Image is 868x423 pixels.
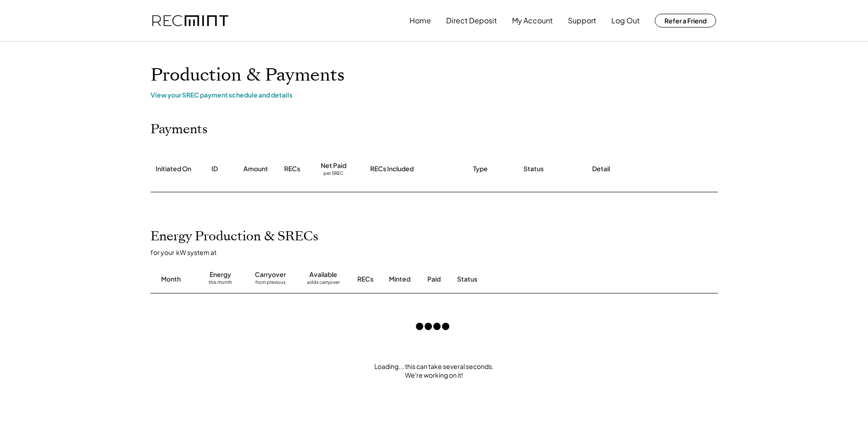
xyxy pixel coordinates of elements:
[523,164,544,174] div: Status
[410,11,431,30] button: Home
[151,229,318,244] h2: Energy Production & SRECs
[151,248,727,256] div: for your kW system at
[568,11,596,30] button: Support
[243,164,268,174] div: Amount
[151,65,718,86] h1: Production & Payments
[255,279,286,288] div: from previous
[307,279,340,288] div: adds carryover
[655,14,716,27] button: Refer a Friend
[141,362,727,380] div: Loading... this can take several seconds. We're working on it!
[473,164,488,174] div: Type
[211,164,218,174] div: ID
[457,275,613,284] div: Status
[611,11,640,30] button: Log Out
[309,270,337,279] div: Available
[151,91,718,99] div: View your SREC payment schedule and details
[323,170,344,177] div: per SREC
[210,270,231,279] div: Energy
[357,275,373,284] div: RECs
[152,15,228,27] img: recmint-logotype%403x.png
[156,164,191,174] div: Initiated On
[427,275,441,284] div: Paid
[151,122,208,137] h2: Payments
[446,11,497,30] button: Direct Deposit
[161,275,181,284] div: Month
[209,279,232,288] div: this month
[255,270,286,279] div: Carryover
[389,275,410,284] div: Minted
[321,161,346,170] div: Net Paid
[592,164,610,174] div: Detail
[284,164,300,174] div: RECs
[512,11,553,30] button: My Account
[370,164,414,174] div: RECs Included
